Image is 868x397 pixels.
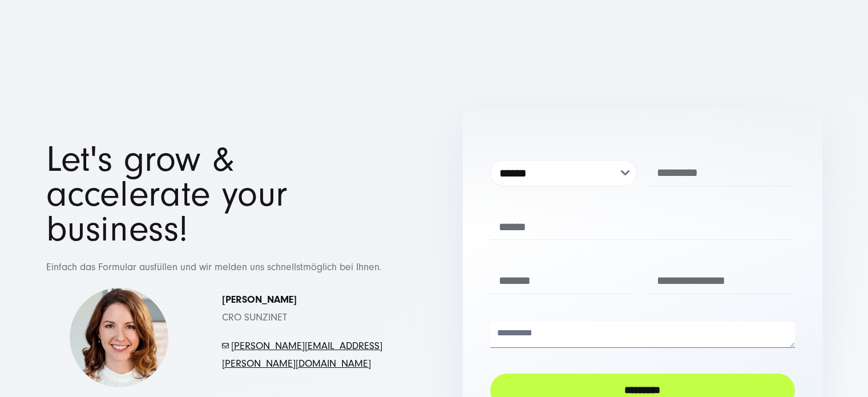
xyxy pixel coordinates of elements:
[222,291,383,326] p: CRO SUNZINET
[222,294,297,306] strong: [PERSON_NAME]
[69,288,169,388] img: Simona-kontakt-page-picture
[46,261,382,273] span: Einfach das Formular ausfüllen und wir melden uns schnellstmöglich bei Ihnen.
[229,340,231,352] span: -
[222,340,382,370] a: [PERSON_NAME][EMAIL_ADDRESS][PERSON_NAME][DOMAIN_NAME]
[46,139,288,250] span: Let's grow & accelerate your business!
